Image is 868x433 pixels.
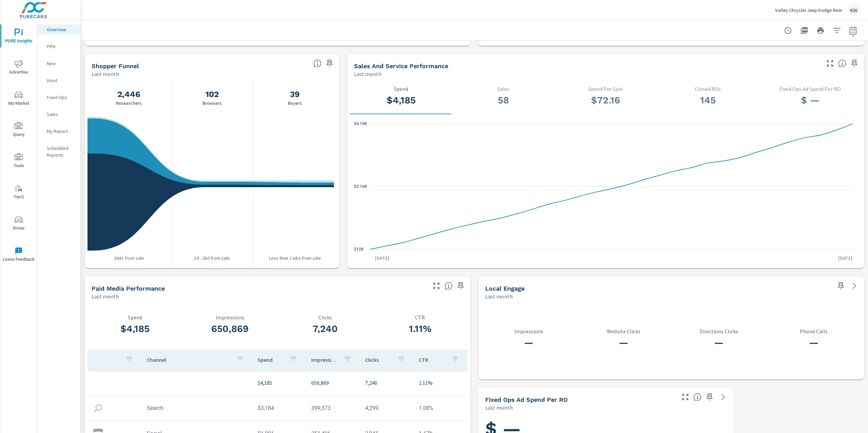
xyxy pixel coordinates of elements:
p: Directions Clicks [671,328,766,334]
span: Understand performance metrics over the selected time range. [445,282,453,290]
span: Save this to your personalized report [835,280,846,291]
h5: Fixed Ops Ad Spend Per RO [485,396,568,403]
td: 1.08% [413,399,467,417]
a: See more details in report [849,280,860,291]
h5: Sales and Service Performance [354,62,448,70]
button: Make Fullscreen [431,280,442,291]
p: Scheduled Reports [47,145,75,158]
p: Closed ROs [662,86,754,92]
p: CTR [373,314,468,320]
button: Apply Filters [830,24,844,37]
span: Tools [2,153,35,170]
button: Select Date Range [846,24,860,37]
button: Print Report [814,24,827,37]
span: Know where every customer is during their purchase journey. View customer activity from first cli... [313,59,321,67]
button: Make Fullscreen [825,58,835,69]
p: $4,185 [258,379,301,387]
span: Tier2 [2,184,35,201]
h3: $ — [764,95,856,106]
button: Make Fullscreen [680,392,691,402]
div: My Report [37,126,80,136]
p: Impressions [182,314,277,320]
p: Overview [47,26,75,33]
h3: — [481,337,576,349]
p: Sales [47,111,75,118]
span: Query [2,122,35,139]
h3: — [576,337,671,349]
p: Spend Per Sale [560,86,651,92]
span: Driver [2,216,35,232]
span: Select a tab to understand performance over the selected time range. [838,59,846,67]
td: Search [141,399,252,417]
p: Spend [355,86,447,92]
a: See more details in report [718,392,729,402]
span: My Market [2,91,35,107]
h3: 58 [458,95,549,106]
p: Used [47,77,75,84]
span: Advertise [2,60,35,76]
p: CTR [419,356,446,363]
h5: Shopper Funnel [92,62,139,70]
p: Last month [92,70,119,78]
span: PURE Insights [2,28,35,45]
p: Last month [354,70,381,78]
div: nav menu [0,20,37,270]
p: My Report [47,128,75,135]
div: Used [37,75,80,85]
h3: 145 [662,95,754,106]
h3: $4,185 [355,95,447,106]
h3: 1.11% [373,323,468,335]
p: 7,240 [365,379,408,387]
h3: 7,240 [278,323,373,335]
p: 650,869 [311,379,354,387]
h3: $4,185 [87,323,182,335]
div: Overview [37,24,80,35]
button: "Export Report to PDF" [797,24,811,37]
p: Channel [147,356,231,363]
p: New [47,60,75,67]
p: PIPA [47,43,75,50]
div: New [37,58,80,68]
p: [DATE] [370,255,394,261]
h3: — [671,337,766,349]
text: $128 [354,247,363,252]
p: Last month [92,292,119,300]
text: $2.16K [354,184,367,189]
p: Phone Calls [766,328,861,334]
p: Last month [485,292,513,300]
td: 399,373 [306,399,360,417]
p: Last month [485,404,513,412]
span: Leave Feedback [2,247,35,263]
div: PIPA [37,41,80,52]
text: $4.19K [354,121,367,126]
p: Fixed Ops [47,94,75,101]
div: Scheduled Reports [37,143,80,160]
td: $3,184 [252,399,306,417]
p: 1.11% [419,379,462,387]
span: Save this to your personalized report [849,58,860,69]
h3: $72.16 [560,95,651,106]
p: Spend [258,356,284,363]
div: KW [848,4,860,16]
p: Clicks [278,314,373,320]
h5: Local Engage [485,285,525,292]
p: Sales [458,86,549,92]
div: Fixed Ops [37,92,80,102]
p: [DATE] [833,255,857,261]
span: Save this to your personalized report [455,280,466,291]
h3: 650,869 [182,323,277,335]
h3: — [766,337,861,349]
p: Fixed Ops Ad Spend Per RO [764,86,856,92]
img: icon-search.svg [93,403,103,413]
p: Website Clicks [576,328,671,334]
p: Clicks [365,356,392,363]
span: Save this to your personalized report [704,392,715,402]
span: Average cost of Fixed Operations-oriented advertising per each Repair Order closed at the dealer ... [693,393,702,401]
div: Sales [37,109,80,119]
p: Impressions [311,356,338,363]
td: 4,299 [360,399,414,417]
p: Valley Chrysler Jeep Dodge Ram [775,7,842,13]
p: Spend [87,314,182,320]
h5: Paid Media Performance [92,285,165,292]
p: Impressions [481,328,576,334]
